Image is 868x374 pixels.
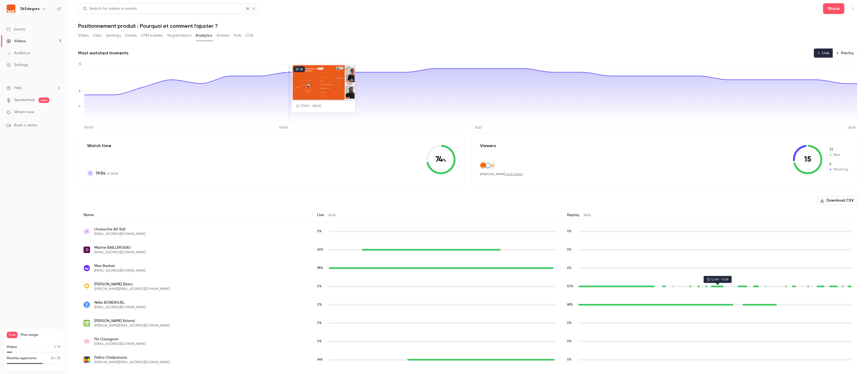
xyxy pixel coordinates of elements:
tspan: 8 [79,90,81,93]
div: polina.chelpanova@dataart.com [78,351,857,369]
a: SpeakerHub [14,97,35,103]
div: Events [6,27,25,32]
tspan: 26:24 [848,126,856,129]
span: 98 % [317,266,323,270]
span: Replay watch time [567,229,576,234]
span: Replay watch time [567,302,576,307]
button: Replay [833,49,857,58]
span: 20 [51,357,54,360]
span: Returning [829,167,848,172]
div: Name [78,208,312,222]
li: help-dropdown-opener [6,85,61,91]
span: [PERSON_NAME] Blanc [94,282,170,287]
span: Replay watch time [567,357,576,362]
button: UTM builder [141,31,163,40]
tspan: 13:20 [475,126,482,129]
button: Registrations [167,31,191,40]
img: cotizup.com [84,320,90,326]
span: 0 % [567,358,572,361]
span: LA [85,229,89,234]
div: Videos [6,39,26,44]
span: Live watch time [317,229,326,234]
tspan: 15 [79,63,82,66]
button: Video [78,31,89,40]
div: Search for videos or events [83,6,137,12]
p: / 30 [51,356,61,361]
span: 26:24 [583,214,591,217]
div: f137762@gmail.com [78,332,857,351]
p: Videos [7,345,17,349]
span: [PERSON_NAME] Briand [94,318,170,324]
span: [PERSON_NAME] [480,172,506,176]
div: , [480,172,523,176]
span: 19:54 [96,170,106,176]
span: Returning [829,162,848,167]
div: contact@lhaoucine.com [78,222,857,241]
span: Replay watch time [567,321,576,325]
span: Lhaoucine Ait Sidi [94,227,146,232]
div: Live [312,208,562,222]
p: / 10 [54,345,61,349]
div: max@kolus.io [78,259,857,277]
tspan: 4 [79,105,81,108]
div: nbondiguel@beetween.com [78,296,857,314]
span: 0 % [317,285,322,288]
button: Top Bar Actions [849,4,857,13]
h2: Most watched moments [78,50,129,56]
span: Replay watch time [567,284,576,289]
span: Live watch time [317,266,326,271]
button: Settings [106,31,121,40]
span: Replay watch time [567,247,576,252]
button: Emails [125,31,137,40]
span: Help [14,85,22,91]
div: Replay [562,208,857,222]
img: beetween.com [84,302,90,308]
img: 365degres [7,5,15,13]
span: 0 % [317,303,322,306]
img: kolus.io [84,265,90,271]
span: [PERSON_NAME][EMAIL_ADDRESS][DOMAIN_NAME] [94,324,170,328]
span: 0 % [567,321,572,325]
span: [PERSON_NAME][EMAIL_ADDRESS][DOMAIN_NAME] [94,360,170,365]
p: of 26:24 [96,170,118,176]
span: Max Barbet [94,263,146,269]
button: CTA [246,31,253,40]
span: 0 % [567,248,572,251]
button: Embed [217,31,229,40]
button: Polls [234,31,241,40]
button: Live [814,49,833,58]
span: AR [490,163,494,168]
span: 0 % [567,266,572,270]
span: Flo Cavagnon [94,337,146,342]
span: [EMAIL_ADDRESS][DOMAIN_NAME] [94,232,146,236]
span: New [829,147,848,152]
span: 68 % [567,303,573,306]
span: 26:24 [328,214,336,217]
span: Polina Chelpanova [94,355,170,360]
span: What's new [14,109,34,115]
span: Replay watch time [567,339,576,344]
img: itesoft.com [84,283,90,290]
span: 0 % [567,230,572,233]
span: FC [85,339,89,344]
button: Download CSV [818,196,857,205]
span: Live watch time [317,321,326,325]
button: Share [823,3,844,14]
span: Live watch time [317,247,326,252]
span: Book a demo [14,123,37,128]
img: webmecanik.com [84,247,90,253]
span: 0 % [317,340,322,343]
tspan: 00:00 [84,126,94,129]
span: Nélia BONDIGUEL [94,300,146,305]
div: christelle.blanc@itesoft.com [78,277,857,296]
span: new [39,98,49,103]
div: mba@webmecanik.com [78,241,857,259]
span: Live watch time [317,284,326,289]
img: addactis.com [485,162,490,168]
span: Live watch time [317,357,326,362]
h6: 365degres [20,6,40,12]
span: Live watch time [317,339,326,344]
span: Live watch time [317,302,326,307]
span: New [829,153,848,157]
p: Monthly registrants [7,356,37,361]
